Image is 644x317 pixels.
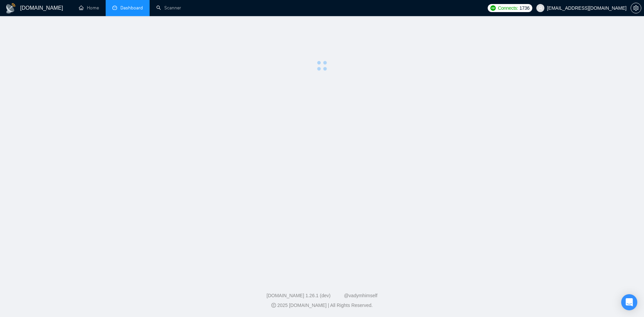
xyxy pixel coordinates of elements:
[5,3,16,14] img: logo
[631,5,641,11] span: setting
[112,5,117,10] span: dashboard
[498,4,518,12] span: Connects:
[120,5,143,11] span: Dashboard
[79,5,99,11] a: homeHome
[156,5,181,11] a: searchScanner
[5,302,639,309] div: 2025 [DOMAIN_NAME] | All Rights Reserved.
[490,5,496,11] img: upwork-logo.png
[621,294,637,310] div: Open Intercom Messenger
[271,303,276,308] span: copyright
[538,6,543,10] span: user
[631,3,641,13] button: setting
[267,293,331,298] a: [DOMAIN_NAME] 1.26.1 (dev)
[520,4,530,12] span: 1736
[631,5,641,11] a: setting
[344,293,377,298] a: @vadymhimself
